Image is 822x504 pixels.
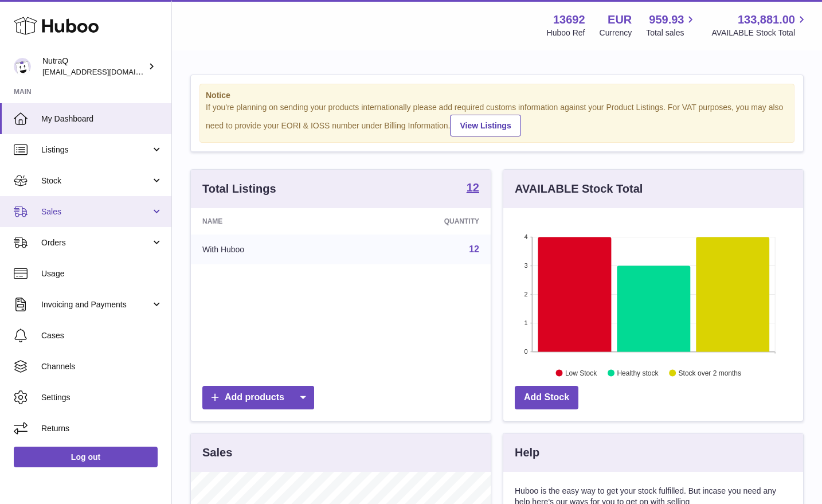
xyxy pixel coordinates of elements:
[679,369,741,377] text: Stock over 2 months
[41,299,151,310] span: Invoicing and Payments
[524,262,527,269] text: 3
[649,12,684,28] span: 959.93
[524,348,527,355] text: 0
[565,369,597,377] text: Low Stock
[467,182,479,193] strong: 12
[646,28,697,38] span: Total sales
[515,445,539,460] h3: Help
[41,361,163,372] span: Channels
[202,386,314,409] a: Add products
[41,423,163,434] span: Returns
[547,28,585,38] div: Huboo Ref
[608,12,632,28] strong: EUR
[41,268,163,279] span: Usage
[738,12,795,28] span: 133,881.00
[646,12,697,38] a: 959.93 Total sales
[515,386,578,409] a: Add Stock
[467,182,479,196] a: 12
[202,181,276,197] h3: Total Listings
[41,144,151,155] span: Listings
[450,115,520,136] a: View Listings
[41,206,151,217] span: Sales
[524,233,527,240] text: 4
[206,102,788,136] div: If you're planning on sending your products internationally please add required customs informati...
[515,181,643,197] h3: AVAILABLE Stock Total
[41,392,163,403] span: Settings
[553,12,585,28] strong: 13692
[41,330,163,341] span: Cases
[191,235,349,264] td: With Huboo
[14,58,31,75] img: log@nutraq.com
[42,56,146,77] div: NutraQ
[191,208,349,235] th: Name
[524,291,527,298] text: 2
[41,114,163,124] span: My Dashboard
[349,208,491,235] th: Quantity
[469,244,479,254] a: 12
[206,90,788,101] strong: Notice
[711,12,808,38] a: 133,881.00 AVAILABLE Stock Total
[524,319,527,326] text: 1
[202,445,232,460] h3: Sales
[711,28,808,38] span: AVAILABLE Stock Total
[41,237,151,248] span: Orders
[617,369,659,377] text: Healthy stock
[41,175,151,186] span: Stock
[600,28,632,38] div: Currency
[14,447,158,467] a: Log out
[42,67,169,76] span: [EMAIL_ADDRESS][DOMAIN_NAME]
